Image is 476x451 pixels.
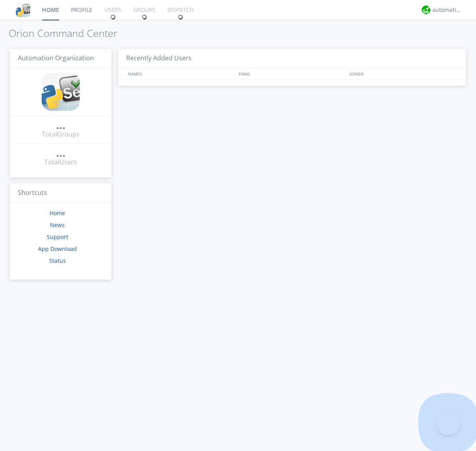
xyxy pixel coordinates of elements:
[110,14,116,20] img: spin.svg
[126,68,235,79] div: NAMES
[118,49,466,68] h3: Recently Added Users
[44,158,77,167] div: Total Users
[16,3,30,17] img: cddb5a64eb264b2086981ab96f4c1ba7
[49,257,66,264] a: Status
[56,148,65,158] a: ...
[18,54,94,62] span: Automation Organization
[422,6,430,14] img: d2d01cd9b4174d08988066c6d424eccd
[47,233,68,241] a: Support
[10,183,111,203] h3: Shortcuts
[42,73,80,111] img: cddb5a64eb264b2086981ab96f4c1ba7
[142,14,147,20] img: spin.svg
[56,121,65,129] div: ...
[347,68,459,79] div: JOINED
[38,245,77,252] a: App Download
[56,121,65,130] a: ...
[432,6,462,14] div: automation+atlas
[436,411,460,435] iframe: Toggle Customer Support
[178,14,183,20] img: spin.svg
[42,130,80,139] div: Total Groups
[50,221,65,229] a: News
[237,68,347,79] div: EMAIL
[50,209,65,217] a: Home
[56,148,65,156] div: ...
